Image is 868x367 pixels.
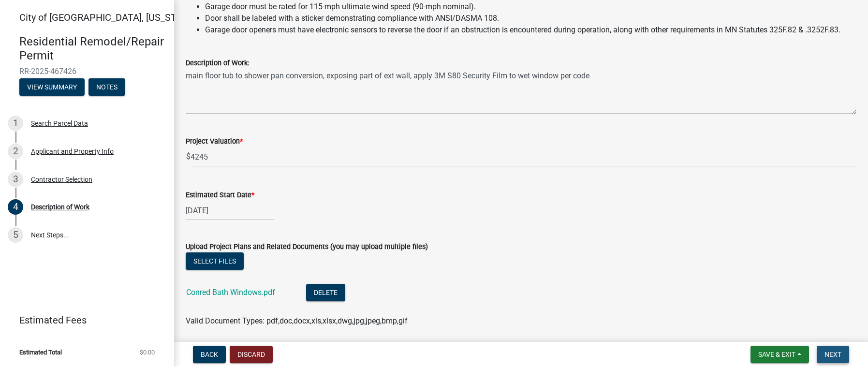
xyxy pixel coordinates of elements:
label: Upload Project Plans and Related Documents (you may upload multiple files) [186,244,428,250]
button: Back [193,346,226,363]
div: 5 [8,227,23,243]
wm-modal-confirm: Notes [88,84,125,91]
label: Description of Work: [186,60,249,67]
span: Save & Exit [758,351,795,358]
div: Search Parcel Data [31,120,88,127]
a: Estimated Fees [8,310,159,330]
h4: Residential Remodel/Repair Permit [19,35,166,63]
li: Door shall be labeled with a sticker demonstrating compliance with ANSI/DASMA 108. [205,13,856,24]
span: RR-2025-467426 [19,67,155,76]
div: Contractor Selection [31,176,92,183]
input: mm/dd/yyyy [186,201,274,220]
label: Estimated Start Date [186,192,254,199]
span: $0.00 [140,349,155,355]
button: Discard [230,346,273,363]
button: View Summary [19,78,85,96]
button: Next [817,346,849,363]
button: Delete [306,284,345,301]
div: 1 [8,116,23,131]
span: Estimated Total [19,349,62,355]
wm-modal-confirm: Delete Document [306,289,345,298]
a: Conred Bath Windows.pdf [186,288,275,297]
wm-modal-confirm: Summary [19,84,85,91]
span: City of [GEOGRAPHIC_DATA], [US_STATE] [19,12,195,23]
div: Description of Work [31,204,89,210]
div: 3 [8,172,23,187]
div: 4 [8,199,23,215]
li: Garage door openers must have electronic sensors to reverse the door if an obstruction is encount... [205,24,856,36]
span: $ [186,147,191,167]
span: Next [824,351,841,358]
span: Back [201,351,218,358]
div: 2 [8,144,23,159]
button: Notes [88,78,125,96]
span: Valid Document Types: pdf,doc,docx,xls,xlsx,dwg,jpg,jpeg,bmp,gif [186,316,408,325]
button: Select files [186,252,244,270]
button: Save & Exit [750,346,809,363]
li: Garage door must be rated for 115-mph ultimate wind speed (90-mph nominal). [205,1,856,13]
div: Applicant and Property Info [31,148,114,155]
label: Project Valuation [186,138,243,145]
